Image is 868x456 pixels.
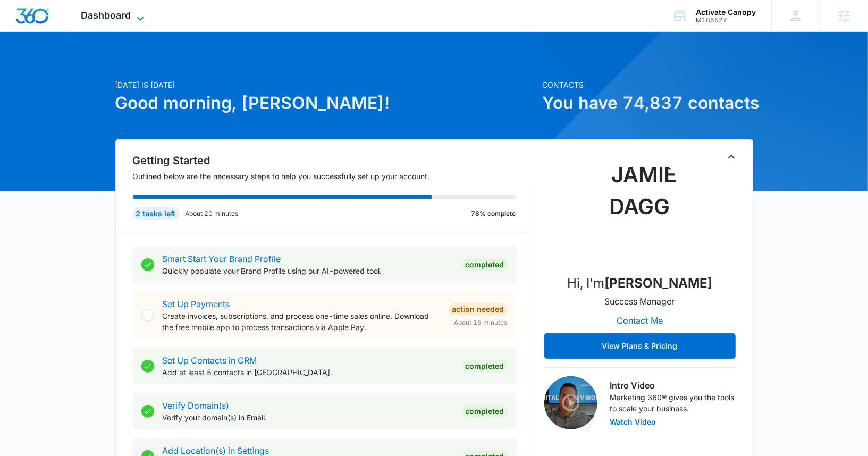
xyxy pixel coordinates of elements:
[696,16,756,24] div: account id
[462,360,508,373] div: Completed
[604,275,712,291] strong: [PERSON_NAME]
[610,379,736,392] h3: Intro Video
[163,310,441,333] p: Create invoices, subscriptions, and process one-time sales online. Download the free mobile app t...
[163,254,281,264] a: Smart Start Your Brand Profile
[462,405,508,418] div: Completed
[163,412,454,423] p: Verify your domain(s) in Email.
[163,445,269,456] a: Add Location(s) in Settings
[543,90,753,116] h1: You have 74,837 contacts
[462,258,508,271] div: Completed
[605,295,675,308] p: Success Manager
[471,209,516,218] p: 78% complete
[163,355,257,366] a: Set Up Contacts in CRM
[186,209,239,218] p: About 20 minutes
[133,171,529,182] p: Outlined below are the necessary steps to help you successfully set up your account.
[81,10,131,21] span: Dashboard
[115,90,536,116] h1: Good morning, [PERSON_NAME]!
[696,8,756,16] div: account name
[133,207,179,220] div: 2 tasks left
[163,299,230,309] a: Set Up Payments
[133,153,529,168] h2: Getting Started
[163,265,454,276] p: Quickly populate your Brand Profile using our AI-powered tool.
[115,79,536,90] p: [DATE] is [DATE]
[454,318,508,327] span: About 15 minutes
[587,159,693,265] img: Jamie Dagg
[163,367,454,378] p: Add at least 5 contacts in [GEOGRAPHIC_DATA].
[610,392,736,414] p: Marketing 360® gives you the tools to scale your business.
[544,376,597,429] img: Intro Video
[725,150,738,163] button: Toggle Collapse
[544,333,736,359] button: View Plans & Pricing
[163,400,230,411] a: Verify Domain(s)
[606,308,673,333] button: Contact Me
[610,418,656,426] button: Watch Video
[567,274,712,293] p: Hi, I'm
[543,79,753,90] p: Contacts
[449,303,508,316] div: Action Needed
